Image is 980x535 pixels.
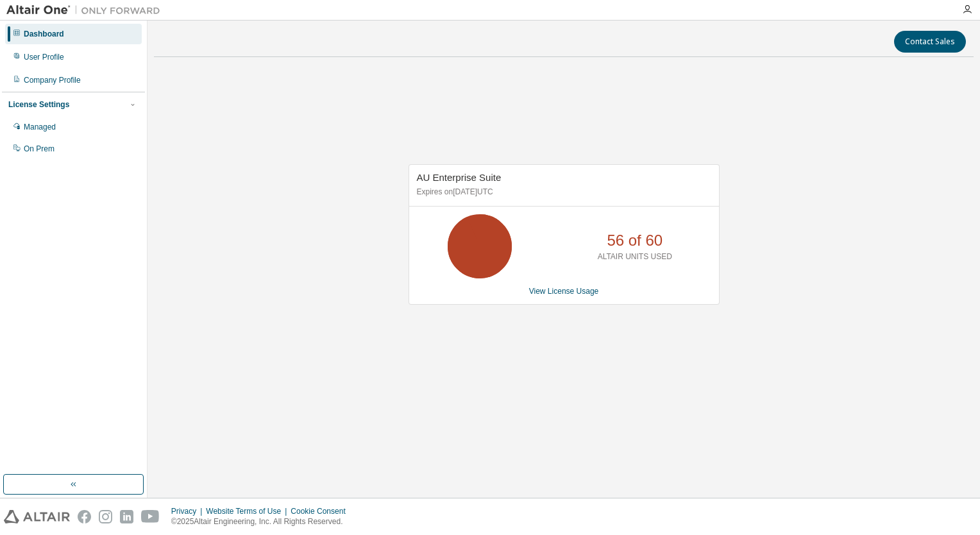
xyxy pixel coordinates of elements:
[120,510,133,523] img: linkedin.svg
[24,75,81,85] div: Company Profile
[24,144,55,154] div: On Prem
[99,510,112,523] img: instagram.svg
[78,510,91,523] img: facebook.svg
[206,506,291,516] div: Website Terms of Use
[607,230,663,251] p: 56 of 60
[8,99,69,110] div: License Settings
[529,287,599,296] a: View License Usage
[291,506,353,516] div: Cookie Consent
[417,187,708,198] p: Expires on [DATE] UTC
[598,251,672,262] p: ALTAIR UNITS USED
[141,510,160,523] img: youtube.svg
[6,4,167,17] img: Altair One
[417,172,502,183] span: AU Enterprise Suite
[24,52,64,62] div: User Profile
[24,122,56,132] div: Managed
[171,506,206,516] div: Privacy
[894,31,966,53] button: Contact Sales
[171,516,353,527] p: © 2025 Altair Engineering, Inc. All Rights Reserved.
[24,29,64,39] div: Dashboard
[4,510,70,523] img: altair_logo.svg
